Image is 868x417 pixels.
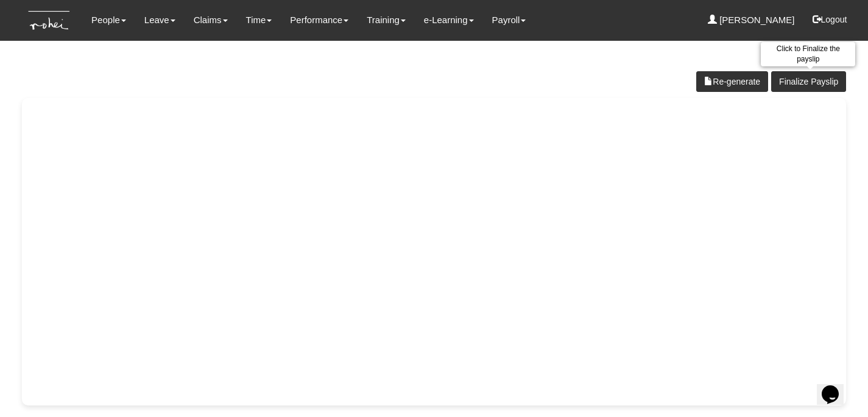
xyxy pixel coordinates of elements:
iframe: chat widget [817,368,856,405]
a: Finalize Payslip [771,71,846,92]
a: Claims [194,6,228,34]
button: Logout [804,5,856,34]
a: Payroll [492,6,526,34]
a: Training [367,6,406,34]
a: Re-generate [696,71,768,92]
a: Leave [144,6,175,34]
div: Click to Finalize the payslip [761,42,855,66]
a: Time [246,6,272,34]
a: [PERSON_NAME] [708,6,795,34]
a: Performance [290,6,348,34]
a: e-Learning [424,6,474,34]
a: People [91,6,126,34]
